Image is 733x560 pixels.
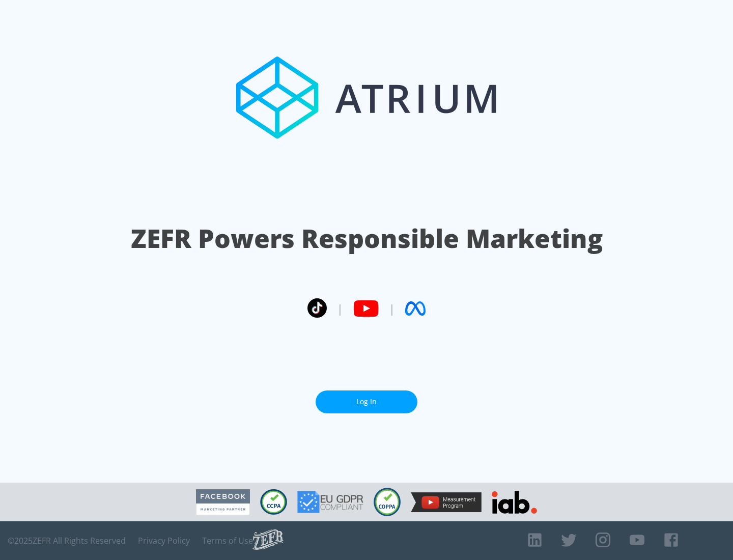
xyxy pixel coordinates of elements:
img: Facebook Marketing Partner [196,489,250,515]
span: | [389,301,395,316]
h1: ZEFR Powers Responsible Marketing [131,221,603,256]
a: Terms of Use [202,536,253,546]
img: IAB [492,491,537,514]
img: YouTube Measurement Program [411,492,482,512]
a: Log In [316,390,417,413]
span: © 2025 ZEFR All Rights Reserved [8,536,126,546]
a: Privacy Policy [138,536,190,546]
img: COPPA Compliant [374,488,401,516]
span: | [337,301,343,316]
img: CCPA Compliant [260,489,287,515]
img: GDPR Compliant [297,491,363,513]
